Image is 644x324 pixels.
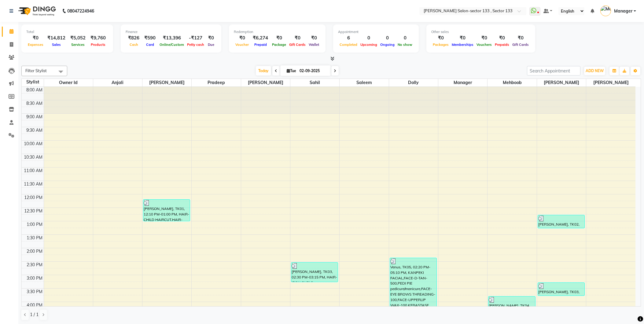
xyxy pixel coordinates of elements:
img: logo [16,2,57,20]
div: 8:00 AM [25,87,44,93]
div: ₹0 [431,35,450,42]
span: Sales [50,42,62,47]
div: Appointment [338,29,414,35]
span: Cash [128,42,140,47]
div: ₹0 [511,35,530,42]
div: 12:00 PM [23,194,44,201]
span: Pradeep [192,79,241,87]
span: Card [145,42,156,47]
span: [PERSON_NAME] [537,79,586,87]
div: ₹0 [26,35,45,42]
span: Services [70,42,86,47]
span: Gift Cards [288,42,307,47]
input: 2025-09-02 [298,66,328,75]
span: Petty cash [186,42,206,47]
div: 12:30 PM [23,208,44,214]
div: ₹590 [142,35,158,42]
span: Manager [438,79,487,87]
span: Prepaids [493,42,511,47]
span: Owner id [44,79,93,87]
span: Filter Stylist [25,68,47,73]
div: Total [26,29,108,35]
span: sahil [290,79,339,87]
div: ₹0 [307,35,321,42]
span: Gift Cards [511,42,530,47]
span: Due [206,42,216,47]
span: saleem [340,79,388,87]
div: 1:00 PM [25,221,44,228]
div: ₹0 [475,35,493,42]
div: 0 [359,35,379,42]
span: ADD NEW [586,68,604,73]
div: ₹6,274 [250,35,270,42]
div: Redemption [234,29,321,35]
button: ADD NEW [584,67,605,75]
div: 2:30 PM [25,262,44,268]
div: 11:30 AM [23,181,44,187]
div: 3:00 PM [25,275,44,282]
div: 2:00 PM [25,248,44,255]
div: 4:00 PM [25,302,44,308]
div: ₹0 [288,35,307,42]
span: Ongoing [379,42,396,47]
span: [PERSON_NAME] [142,79,191,87]
div: [PERSON_NAME], TK03, 02:30 PM-03:15 PM, HAIR-IRON CURLS [291,263,338,282]
span: Tue [285,68,298,73]
div: ₹14,812 [45,35,68,42]
span: [PERSON_NAME] [241,79,290,87]
span: Memberships [450,42,475,47]
div: [PERSON_NAME], TK02, 12:45 PM-01:15 PM, KERASTASE DESIPLINE SHAMPO,KERASTASE DESIPLINE MASK [538,215,584,228]
div: ₹13,396 [158,35,186,42]
div: 3:30 PM [25,289,44,295]
span: Today [256,66,271,75]
span: Wallet [307,42,321,47]
span: Completed [338,42,359,47]
div: 10:30 AM [23,154,44,160]
div: 6 [338,35,359,42]
div: ₹9,760 [88,35,108,42]
div: 9:30 AM [25,127,44,134]
div: 9:00 AM [25,114,44,120]
div: 1:30 PM [25,235,44,241]
input: Search Appointment [527,66,580,75]
div: Other sales [431,29,530,35]
span: Vouchers [475,42,493,47]
span: Packages [431,42,450,47]
div: ₹0 [270,35,288,42]
span: Voucher [234,42,250,47]
div: ₹0 [206,35,216,42]
span: [PERSON_NAME] [586,79,635,87]
span: Online/Custom [158,42,186,47]
span: Expenses [26,42,45,47]
span: Manager [614,8,632,14]
div: ₹0 [450,35,475,42]
span: Anjali [93,79,142,87]
div: ₹0 [493,35,511,42]
span: Upcoming [359,42,379,47]
div: 8:30 AM [25,100,44,107]
div: [PERSON_NAME], TK04, 03:45 PM-04:15 PM, [PERSON_NAME] INFORCER ,[PERSON_NAME] INFORCER MASK [488,296,535,309]
div: Finance [126,29,216,35]
div: ₹5,052 [68,35,88,42]
span: No show [396,42,414,47]
span: Products [89,42,107,47]
div: 11:00 AM [23,168,44,174]
span: Package [270,42,288,47]
div: 0 [379,35,396,42]
div: -₹127 [186,35,206,42]
b: 08047224946 [67,2,94,20]
div: ₹826 [126,35,142,42]
div: ₹0 [234,35,250,42]
span: Mehboob [488,79,536,87]
div: [PERSON_NAME], TK03, 03:15 PM-03:45 PM, [PERSON_NAME] INFORCER ,[PERSON_NAME] INFORCER MASK [538,283,584,296]
div: [PERSON_NAME], TK01, 12:10 PM-01:00 PM, HAIR-CHILD HAIRCUT,HAIR-HAIRCUT MEN,S [143,200,190,221]
img: Manager [600,6,611,16]
div: Stylist [22,79,44,85]
span: Prepaid [253,42,268,47]
div: 0 [396,35,414,42]
span: 1 / 1 [30,311,39,318]
span: Dolly [389,79,438,87]
div: 10:00 AM [23,141,44,147]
